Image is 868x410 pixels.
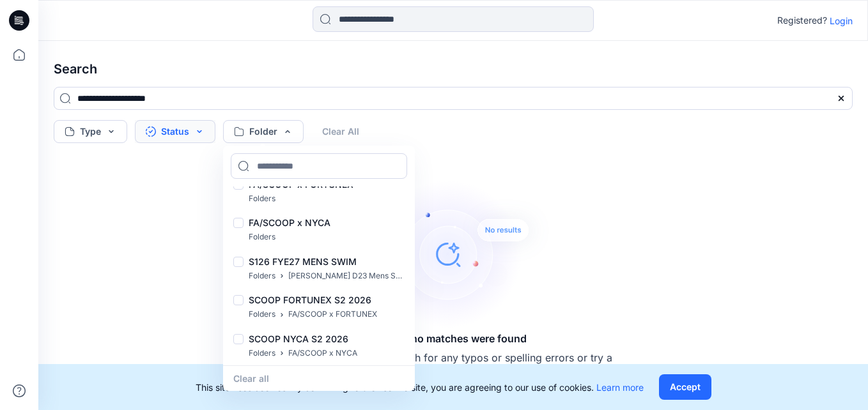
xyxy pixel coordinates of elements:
[249,254,405,270] p: S126 FYE27 MENS SWIM
[249,215,330,231] p: FA/SCOOP x NYCA
[249,331,357,347] p: SCOOP NYCA S2 2026
[777,13,827,28] p: Registered?
[249,270,275,283] p: Folders
[249,192,275,206] p: Folders
[226,326,412,365] div: SCOOP NYCA S2 2026
[249,347,275,360] p: Folders
[223,120,304,143] button: Folder
[54,120,127,143] button: Type
[374,178,553,331] img: Sorry, no matches were found
[659,374,711,400] button: Accept
[380,331,527,346] h5: Sorry, no matches were found
[249,292,377,308] p: SCOOP FORTUNEX S2 2026
[226,210,412,249] div: FA/SCOOP x NYCA
[226,249,412,288] div: S126 FYE27 MENS SWIM
[135,120,215,143] button: Status
[226,287,412,326] div: SCOOP FORTUNEX S2 2026
[249,308,275,321] p: Folders
[596,382,644,393] a: Learn more
[196,381,644,394] p: This site uses cookies. By continuing to browse the site, you are agreeing to our use of cookies.
[293,350,613,381] p: Double check your search for any typos or spelling errors or try a different search term.
[249,231,275,244] p: Folders
[43,51,863,87] h4: Search
[288,347,357,360] p: FA/SCOOP x NYCA
[288,308,377,321] p: FA/SCOOP x FORTUNEX
[226,172,412,211] div: FA/SCOOP x FORTUNEX
[288,270,405,283] p: [PERSON_NAME] D23 Mens Swim
[830,14,853,27] p: Login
